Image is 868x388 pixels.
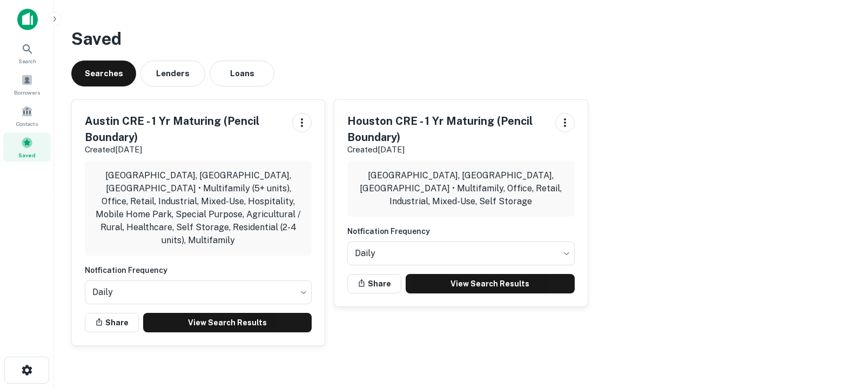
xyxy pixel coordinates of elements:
a: Borrowers [3,70,51,99]
div: Without label [85,277,312,307]
button: Loans [210,61,274,86]
span: Borrowers [14,88,40,97]
a: Saved [3,132,51,162]
h6: Notfication Frequency [85,264,312,276]
img: capitalize-icon.png [17,9,38,30]
p: [GEOGRAPHIC_DATA], [GEOGRAPHIC_DATA], [GEOGRAPHIC_DATA] • Multifamily, Office, Retail, Industrial... [356,169,566,208]
h3: Saved [71,26,851,52]
h6: Notfication Frequency [347,225,574,237]
span: Search [18,57,36,65]
span: Saved [18,151,36,159]
span: Contacts [16,119,38,128]
iframe: Chat Widget [814,302,868,353]
button: Lenders [140,61,205,86]
h5: Austin CRE - 1 Yr Maturing (Pencil Boundary) [85,113,284,145]
h5: Houston CRE - 1 Yr Maturing (Pencil Boundary) [347,113,546,145]
a: View Search Results [406,274,574,293]
p: Created [DATE] [347,143,546,156]
a: Contacts [3,101,51,130]
button: Share [347,274,401,293]
p: [GEOGRAPHIC_DATA], [GEOGRAPHIC_DATA], [GEOGRAPHIC_DATA] • Multifamily (5+ units), Office, Retail,... [93,169,303,247]
button: Share [85,313,139,332]
a: Search [3,38,51,68]
a: View Search Results [143,313,312,332]
div: Without label [347,238,574,269]
p: Created [DATE] [85,143,284,156]
button: Searches [71,61,136,86]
